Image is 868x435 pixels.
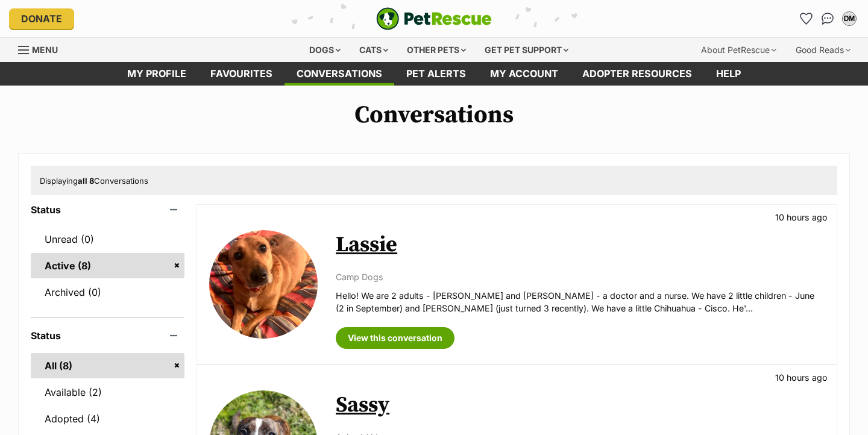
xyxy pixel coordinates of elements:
[775,371,828,384] p: 10 hours ago
[840,9,859,28] button: My account
[336,392,389,419] a: Sassy
[787,38,859,62] div: Good Reads
[796,9,816,28] a: Favourites
[394,62,478,86] a: Pet alerts
[32,45,58,55] span: Menu
[376,7,492,30] img: logo-e224e6f780fb5917bec1dbf3a21bbac754714ae5b6737aabdf751b685950b380.svg
[336,271,825,283] p: Camp Dogs
[476,38,577,62] div: Get pet support
[31,253,184,278] a: Active (8)
[40,176,148,186] span: Displaying Conversations
[31,330,184,341] header: Status
[301,38,349,62] div: Dogs
[351,38,397,62] div: Cats
[796,9,859,28] ul: Account quick links
[31,280,184,305] a: Archived (0)
[336,327,454,349] a: View this conversation
[78,176,94,186] strong: all 8
[822,13,834,25] img: chat-41dd97257d64d25036548639549fe6c8038ab92f7586957e7f3b1b290dea8141.svg
[31,227,184,252] a: Unread (0)
[31,204,184,215] header: Status
[336,289,825,315] p: Hello! We are 2 adults - [PERSON_NAME] and [PERSON_NAME] - a doctor and a nurse. We have 2 little...
[336,231,397,258] a: Lassie
[9,8,74,29] a: Donate
[31,353,184,378] a: All (8)
[209,230,318,339] img: Lassie
[376,7,492,30] a: PetRescue
[31,406,184,431] a: Adopted (4)
[843,13,855,25] div: DM
[704,62,753,86] a: Help
[398,38,474,62] div: Other pets
[115,62,198,86] a: My profile
[18,38,66,60] a: Menu
[570,62,704,86] a: Adopter resources
[478,62,570,86] a: My account
[775,211,828,224] p: 10 hours ago
[693,38,785,62] div: About PetRescue
[285,62,394,86] a: conversations
[31,380,184,405] a: Available (2)
[198,62,285,86] a: Favourites
[818,9,837,28] a: Conversations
